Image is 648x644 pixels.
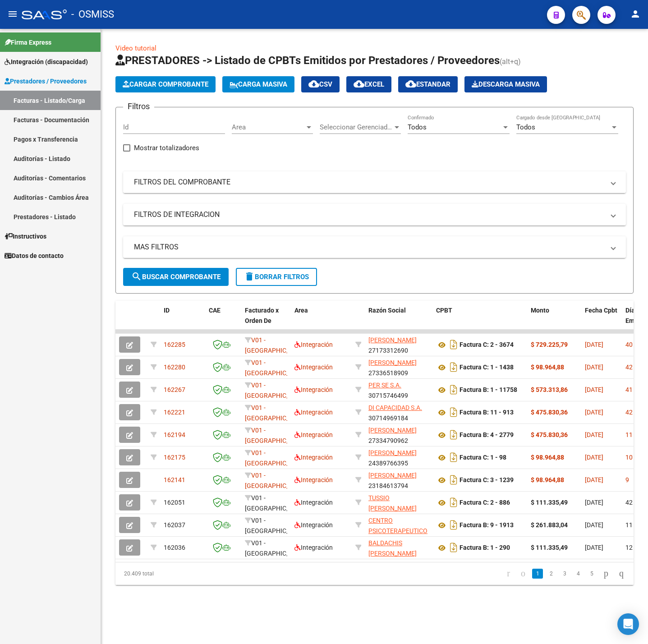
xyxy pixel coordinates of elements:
[460,386,517,394] strong: Factura B: 1 - 11758
[134,210,604,220] mat-panel-title: FILTROS DE INTEGRACION
[585,307,617,314] span: Fecha Cpbt
[630,9,641,19] mat-icon: person
[164,499,185,506] span: 162051
[617,613,639,635] div: Open Intercom Messenger
[531,409,568,416] strong: $ 475.830,36
[460,454,506,461] strong: Factura C: 1 - 98
[236,268,317,286] button: Borrar Filtros
[131,273,221,281] span: Buscar Comprobante
[571,566,585,581] li: page 4
[294,521,333,529] span: Integración
[354,78,364,89] mat-icon: cloud_download
[516,123,535,131] span: Todos
[625,544,633,551] span: 12
[230,80,287,88] span: Carga Masiva
[460,499,510,506] strong: Factura C: 2 - 886
[558,566,571,581] li: page 3
[531,499,568,506] strong: $ 111.335,49
[241,301,291,340] datatable-header-cell: Facturado x Orden De
[585,431,603,438] span: [DATE]
[294,341,333,348] span: Integración
[115,54,500,67] span: PRESTADORES -> Listado de CPBTs Emitidos por Prestadores / Proveedores
[405,80,450,88] span: Estandar
[320,123,393,131] span: Seleccionar Gerenciador
[472,80,540,88] span: Descarga Masiva
[460,364,514,371] strong: Factura C: 1 - 1438
[559,569,570,579] a: 3
[123,100,154,113] h3: Filtros
[291,301,352,340] datatable-header-cell: Area
[531,521,568,529] strong: $ 261.883,04
[368,539,417,557] span: BALDACHIS [PERSON_NAME]
[448,518,460,532] i: Descargar documento
[585,476,603,483] span: [DATE]
[460,432,514,439] strong: Factura B: 4 - 2779
[5,76,87,86] span: Prestadores / Proveedores
[460,477,514,484] strong: Factura C: 3 - 1239
[448,540,460,555] i: Descargar documento
[164,521,185,529] span: 162037
[585,341,603,348] span: [DATE]
[222,76,294,92] button: Carga Masiva
[164,363,185,371] span: 162280
[544,566,558,581] li: page 2
[308,80,332,88] span: CSV
[164,431,185,438] span: 162194
[115,562,217,585] div: 20.409 total
[368,494,417,512] span: TUSSIO [PERSON_NAME]
[368,358,429,377] div: 27336518909
[131,271,142,282] mat-icon: search
[115,76,216,92] button: Cargar Comprobante
[531,544,568,551] strong: $ 111.335,49
[368,359,417,366] span: [PERSON_NAME]
[123,268,229,286] button: Buscar Comprobante
[294,476,333,483] span: Integración
[123,204,626,225] mat-expansion-panel-header: FILTROS DE INTEGRACION
[294,499,333,506] span: Integración
[448,428,460,442] i: Descargar documento
[531,431,568,438] strong: $ 475.830,36
[244,271,255,282] mat-icon: delete
[531,476,564,483] strong: $ 98.964,88
[134,242,604,252] mat-panel-title: MAS FILTROS
[585,454,603,461] span: [DATE]
[585,566,598,581] li: page 5
[585,499,603,506] span: [DATE]
[436,307,452,314] span: CPBT
[368,403,429,422] div: 30714969184
[354,80,384,88] span: EXCEL
[460,522,514,529] strong: Factura B: 9 - 1913
[448,450,460,465] i: Descargar documento
[532,569,543,579] a: 1
[517,569,529,579] a: go to previous page
[546,569,556,579] a: 2
[164,544,185,551] span: 162036
[368,472,417,479] span: [PERSON_NAME]
[585,521,603,529] span: [DATE]
[232,123,305,131] span: Area
[625,409,633,416] span: 42
[586,569,597,579] a: 5
[5,231,46,241] span: Instructivos
[531,454,564,461] strong: $ 98.964,88
[368,427,417,434] span: [PERSON_NAME]
[503,569,514,579] a: go to first page
[460,544,510,552] strong: Factura B: 1 - 290
[448,382,460,397] i: Descargar documento
[134,177,604,187] mat-panel-title: FILTROS DEL COMPROBANTE
[294,431,333,438] span: Integración
[294,386,333,393] span: Integración
[164,409,185,416] span: 162221
[164,307,170,314] span: ID
[368,380,429,399] div: 30715746499
[585,409,603,416] span: [DATE]
[368,382,401,389] span: PER SE S.A.
[368,404,422,411] span: DI CAPACIDAD S.A.
[115,44,156,52] a: Video tutorial
[531,307,549,314] span: Monto
[368,470,429,489] div: 23184613794
[615,569,628,579] a: go to last page
[160,301,205,340] datatable-header-cell: ID
[527,301,581,340] datatable-header-cell: Monto
[294,454,333,461] span: Integración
